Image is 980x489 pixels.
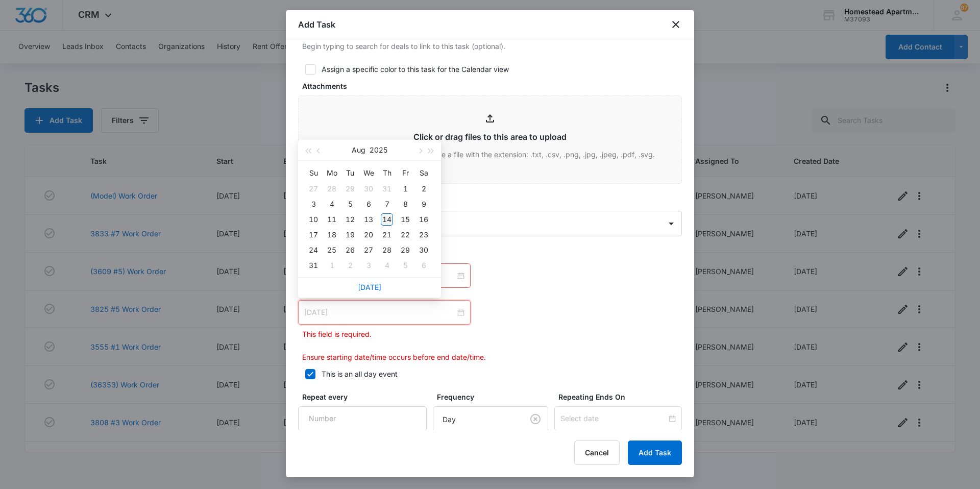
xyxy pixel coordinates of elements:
[628,441,682,465] button: Add Task
[378,258,396,273] td: 2025-09-04
[358,283,381,291] a: [DATE]
[396,212,414,227] td: 2025-08-15
[304,242,323,258] td: 2025-08-24
[362,259,375,272] div: 3
[558,392,686,402] label: Repeating Ends On
[307,198,320,210] div: 3
[414,258,433,273] td: 2025-09-06
[323,197,341,212] td: 2025-08-04
[437,392,552,402] label: Frequency
[381,259,393,272] div: 4
[399,259,411,272] div: 5
[326,213,338,226] div: 11
[359,227,378,242] td: 2025-08-20
[574,441,620,465] button: Cancel
[323,227,341,242] td: 2025-08-18
[381,213,393,226] div: 14
[418,229,430,241] div: 23
[304,181,323,197] td: 2025-07-27
[307,183,320,195] div: 27
[359,165,378,181] th: We
[341,212,359,227] td: 2025-08-12
[326,183,338,195] div: 28
[323,181,341,197] td: 2025-07-28
[381,198,393,210] div: 7
[341,165,359,181] th: Tu
[670,18,682,31] button: close
[418,259,430,272] div: 6
[362,198,375,210] div: 6
[304,258,323,273] td: 2025-08-31
[399,198,411,210] div: 8
[326,198,338,210] div: 4
[399,213,411,226] div: 15
[352,140,365,160] button: Aug
[396,227,414,242] td: 2025-08-22
[396,242,414,258] td: 2025-08-29
[304,165,323,181] th: Su
[414,197,433,212] td: 2025-08-09
[381,244,393,256] div: 28
[362,183,375,195] div: 30
[323,242,341,258] td: 2025-08-25
[418,244,430,256] div: 30
[298,406,427,431] input: Number
[326,259,338,272] div: 1
[399,229,411,241] div: 22
[302,329,490,339] p: This field is required.
[396,165,414,181] th: Fr
[378,227,396,242] td: 2025-08-21
[396,181,414,197] td: 2025-08-01
[378,212,396,227] td: 2025-08-14
[302,249,686,259] label: Time span
[304,197,323,212] td: 2025-08-03
[418,198,430,210] div: 9
[304,307,455,318] input: Select date
[322,369,398,379] div: This is an all day event
[307,213,320,226] div: 10
[304,227,323,242] td: 2025-08-17
[362,229,375,241] div: 20
[396,197,414,212] td: 2025-08-08
[527,411,544,427] button: Clear
[304,212,323,227] td: 2025-08-10
[378,197,396,212] td: 2025-08-07
[378,181,396,197] td: 2025-07-31
[307,229,320,241] div: 17
[370,140,387,160] button: 2025
[302,392,431,402] label: Repeat every
[399,183,411,195] div: 1
[341,227,359,242] td: 2025-08-19
[344,183,356,195] div: 29
[344,244,356,256] div: 26
[418,213,430,226] div: 16
[341,242,359,258] td: 2025-08-26
[302,41,682,52] p: Begin typing to search for deals to link to this task (optional).
[414,181,433,197] td: 2025-08-02
[396,258,414,273] td: 2025-09-05
[344,213,356,226] div: 12
[414,242,433,258] td: 2025-08-30
[322,64,509,75] div: Assign a specific color to this task for the Calendar view
[418,183,430,195] div: 2
[341,181,359,197] td: 2025-07-29
[378,165,396,181] th: Th
[359,181,378,197] td: 2025-07-30
[341,197,359,212] td: 2025-08-05
[344,259,356,272] div: 2
[362,244,375,256] div: 27
[323,258,341,273] td: 2025-09-01
[359,197,378,212] td: 2025-08-06
[326,229,338,241] div: 18
[381,183,393,195] div: 31
[302,81,686,91] label: Attachments
[307,259,320,272] div: 31
[302,196,686,207] label: Assigned to
[414,227,433,242] td: 2025-08-23
[399,244,411,256] div: 29
[359,258,378,273] td: 2025-09-03
[307,244,320,256] div: 24
[560,413,667,424] input: Select date
[344,229,356,241] div: 19
[378,242,396,258] td: 2025-08-28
